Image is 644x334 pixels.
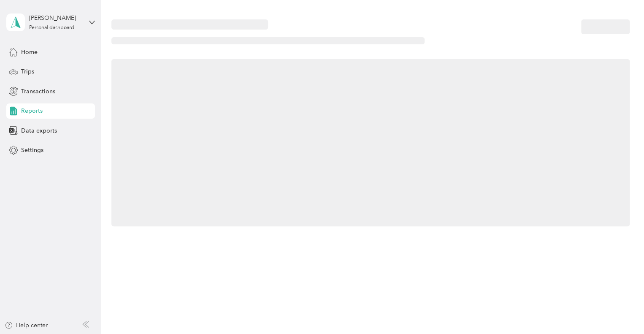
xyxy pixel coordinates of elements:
span: Home [21,48,38,57]
div: [PERSON_NAME] [29,14,82,22]
span: Data exports [21,126,57,135]
button: Help center [5,321,48,330]
iframe: Everlance-gr Chat Button Frame [597,287,644,334]
span: Trips [21,67,34,76]
span: Reports [21,106,43,115]
span: Transactions [21,87,55,96]
div: Personal dashboard [29,25,74,30]
span: Settings [21,146,43,155]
